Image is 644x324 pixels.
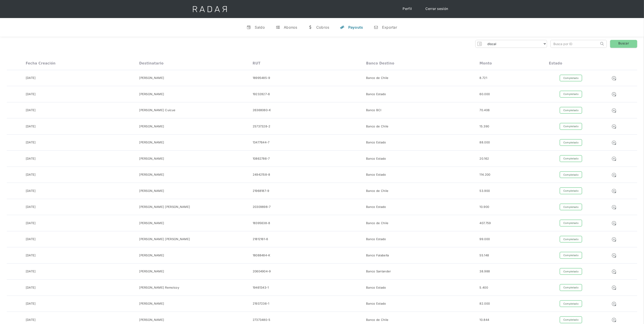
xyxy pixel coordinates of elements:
[253,172,270,177] div: 24942158-8
[612,269,616,274] img: Detalle
[253,189,269,193] div: 21968187-9
[253,61,261,65] div: RUT
[253,237,268,241] div: 21812161-6
[139,92,164,97] div: [PERSON_NAME]
[480,269,490,274] div: 38.988
[480,301,490,306] div: 82.000
[612,301,616,306] img: Detalle
[253,253,270,258] div: 18088484-K
[139,205,190,209] div: [PERSON_NAME] [PERSON_NAME]
[480,61,492,65] div: Monto
[560,252,582,259] div: Completado
[612,253,616,258] img: Detalle
[612,124,616,129] img: Detalle
[480,172,490,177] div: 114.200
[560,155,582,162] div: Completado
[253,221,270,225] div: 18395638-8
[480,156,489,161] div: 20.162
[247,25,251,30] div: v
[308,25,313,30] div: w
[480,189,490,193] div: 53.900
[366,124,388,129] div: Banco de Chile
[26,108,36,113] div: [DATE]
[560,187,582,194] div: Completado
[26,61,56,65] div: Fecha creación
[139,285,179,290] div: [PERSON_NAME] Remolcoy
[366,140,386,145] div: Banco Estado
[253,205,271,209] div: 20309898-7
[480,237,490,241] div: 99.000
[366,205,386,209] div: Banco Estado
[612,188,616,193] img: Detalle
[348,25,363,30] div: Payouts
[253,269,271,274] div: 20604904-9
[26,301,36,306] div: [DATE]
[366,156,386,161] div: Banco Estado
[480,140,490,145] div: 88.000
[366,318,388,322] div: Banco de Chile
[560,204,582,211] div: Completado
[398,5,417,13] a: Perfil
[139,140,164,145] div: [PERSON_NAME]
[366,221,388,225] div: Banco de Chile
[560,75,582,82] div: Completado
[26,285,36,290] div: [DATE]
[316,25,329,30] div: Cobros
[612,76,616,81] img: Detalle
[139,189,164,193] div: [PERSON_NAME]
[139,61,163,65] div: Destinatario
[26,253,36,258] div: [DATE]
[253,76,270,80] div: 18995485-9
[26,205,36,209] div: [DATE]
[612,108,616,113] img: Detalle
[26,237,36,241] div: [DATE]
[610,40,637,48] a: Buscar
[366,172,386,177] div: Banco Estado
[255,25,265,30] div: Saldo
[366,237,386,241] div: Banco Estado
[480,221,491,225] div: 407.759
[26,92,36,97] div: [DATE]
[276,25,280,30] div: t
[612,237,616,242] img: Detalle
[366,269,391,274] div: Banco Santander
[139,318,164,322] div: [PERSON_NAME]
[26,318,36,322] div: [DATE]
[284,25,297,30] div: Abonos
[560,284,582,291] div: Completado
[382,25,397,30] div: Exportar
[26,269,36,274] div: [DATE]
[549,61,562,65] div: Estado
[253,108,271,113] div: 26368060-K
[139,221,164,225] div: [PERSON_NAME]
[366,253,389,258] div: Banco Falabella
[612,285,616,290] img: Detalle
[612,317,616,322] img: Detalle
[139,269,164,274] div: [PERSON_NAME]
[253,301,269,306] div: 21937236-1
[366,108,381,113] div: Banco BCI
[612,156,616,161] img: Detalle
[560,107,582,114] div: Completado
[560,268,582,275] div: Completado
[139,156,164,161] div: [PERSON_NAME]
[139,124,164,129] div: [PERSON_NAME]
[139,253,164,258] div: [PERSON_NAME]
[480,124,489,129] div: 15.390
[366,285,386,290] div: Banco Estado
[560,236,582,243] div: Completado
[551,40,599,48] input: Busca por ID
[253,124,270,129] div: 25737328-2
[366,61,394,65] div: Banco destino
[612,172,616,177] img: Detalle
[480,76,487,80] div: 8.721
[612,140,616,145] img: Detalle
[480,318,489,322] div: 10.844
[139,301,164,306] div: [PERSON_NAME]
[612,221,616,226] img: Detalle
[475,40,547,48] form: Form
[26,221,36,225] div: [DATE]
[253,140,270,145] div: 13477644-7
[480,205,489,209] div: 10.900
[560,171,582,178] div: Completado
